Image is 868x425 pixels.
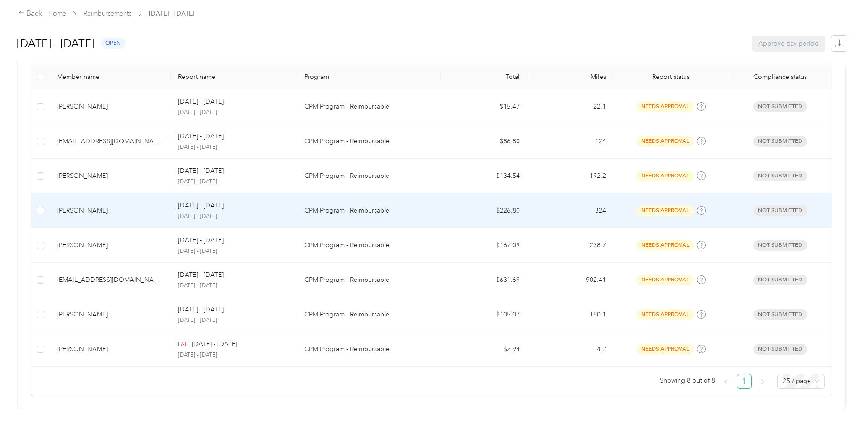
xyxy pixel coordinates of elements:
p: CPM Program - Reimbursable [304,171,434,181]
span: Showing 8 out of 8 [660,374,715,388]
td: CPM Program - Reimbursable [297,89,441,124]
span: [DATE] - [DATE] [149,9,194,18]
p: CPM Program - Reimbursable [304,310,434,320]
span: needs approval [636,240,694,250]
p: CPM Program - Reimbursable [304,344,434,354]
span: right [760,379,765,384]
div: [EMAIL_ADDRESS][DOMAIN_NAME] [57,275,163,285]
p: [DATE] - [DATE] [178,97,224,107]
span: needs approval [636,136,694,146]
p: [DATE] - [DATE] [178,316,290,325]
td: 238.7 [527,228,613,263]
td: $86.80 [441,124,527,159]
span: needs approval [636,101,694,112]
div: [EMAIL_ADDRESS][DOMAIN_NAME] [57,136,163,146]
td: 4.2 [527,332,613,367]
td: 192.2 [527,159,613,193]
p: [DATE] - [DATE] [178,212,290,221]
td: CPM Program - Reimbursable [297,193,441,228]
td: CPM Program - Reimbursable [297,124,441,159]
div: Total [448,73,520,81]
p: [DATE] - [DATE] [178,131,224,141]
div: [PERSON_NAME] [57,344,163,354]
button: left [719,374,733,389]
li: Next Page [755,374,770,389]
p: [DATE] - [DATE] [178,247,290,255]
p: [DATE] - [DATE] [178,282,290,290]
span: Compliance status [736,73,825,81]
p: [DATE] - [DATE] [178,201,224,211]
p: [DATE] - [DATE] [178,235,224,245]
p: CPM Program - Reimbursable [304,206,434,216]
span: Not submitted [753,309,807,320]
a: 1 [737,374,751,388]
td: CPM Program - Reimbursable [297,297,441,332]
span: Not submitted [753,171,807,181]
span: 25 / page [783,374,819,388]
div: [PERSON_NAME] [57,102,163,112]
div: Miles [534,73,606,81]
p: [DATE] - [DATE] [178,178,290,186]
span: Not submitted [753,240,807,250]
p: [DATE] - [DATE] [178,109,290,117]
td: $167.09 [441,228,527,263]
span: Not submitted [753,136,807,146]
td: $631.69 [441,263,527,297]
td: CPM Program - Reimbursable [297,332,441,367]
p: CPM Program - Reimbursable [304,275,434,285]
td: $134.54 [441,159,527,193]
button: right [755,374,770,389]
div: [PERSON_NAME] [57,171,163,181]
span: Not submitted [753,205,807,216]
td: $226.80 [441,193,527,228]
span: needs approval [636,171,694,181]
p: [DATE] - [DATE] [178,143,290,151]
td: CPM Program - Reimbursable [297,159,441,193]
p: LATE [178,341,190,349]
td: $2.94 [441,332,527,367]
span: left [723,379,729,384]
th: Program [297,64,441,89]
p: CPM Program - Reimbursable [304,240,434,250]
th: Report name [171,64,297,89]
span: Not submitted [753,344,807,354]
a: Home [48,10,66,17]
span: needs approval [636,275,694,285]
p: CPM Program - Reimbursable [304,102,434,112]
td: CPM Program - Reimbursable [297,263,441,297]
div: Page Size [777,374,825,389]
div: [PERSON_NAME] [57,206,163,216]
td: 902.41 [527,263,613,297]
p: CPM Program - Reimbursable [304,136,434,146]
p: [DATE] - [DATE] [192,339,237,349]
span: Not submitted [753,101,807,112]
span: Report status [621,73,721,81]
td: 324 [527,193,613,228]
td: $15.47 [441,89,527,124]
p: [DATE] - [DATE] [178,166,224,176]
td: 150.1 [527,297,613,332]
div: [PERSON_NAME] [57,310,163,320]
td: 22.1 [527,89,613,124]
h1: [DATE] - [DATE] [17,32,94,54]
th: Member name [50,64,171,89]
iframe: Everlance-gr Chat Button Frame [817,374,868,425]
div: Member name [57,73,163,81]
p: [DATE] - [DATE] [178,305,224,315]
p: [DATE] - [DATE] [178,270,224,280]
span: open [101,38,125,48]
li: Previous Page [719,374,733,389]
span: needs approval [636,344,694,354]
span: needs approval [636,309,694,320]
td: CPM Program - Reimbursable [297,228,441,263]
td: $105.07 [441,297,527,332]
div: [PERSON_NAME] [57,240,163,250]
a: Reimbursements [84,10,131,17]
span: needs approval [636,205,694,216]
span: Not submitted [753,275,807,285]
div: Back [18,8,42,19]
p: [DATE] - [DATE] [178,351,290,359]
td: 124 [527,124,613,159]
